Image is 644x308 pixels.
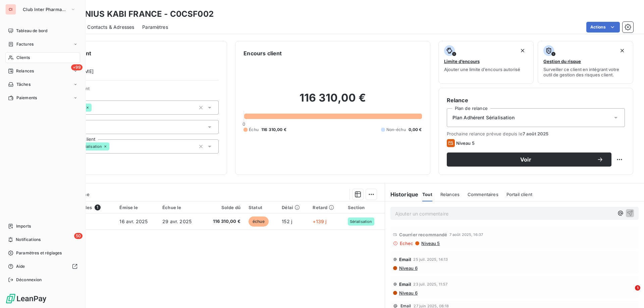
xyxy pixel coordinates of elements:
span: Tableau de bord [16,28,47,34]
h6: Informations client [41,49,219,57]
div: CI [5,4,16,15]
span: Tâches [16,81,31,87]
span: 7 août 2025, 16:37 [449,233,483,237]
span: Commentaires [468,192,498,197]
span: +139 j [313,219,326,224]
span: Club Inter Pharmaceutique [23,7,68,12]
button: Limite d’encoursAjouter une limite d’encours autorisé [438,41,534,84]
span: Gestion du risque [543,59,581,64]
span: 29 avr. 2025 [162,219,192,224]
span: Notifications [16,237,41,243]
span: Voir [455,157,597,162]
span: 1 [635,285,640,291]
span: 16 avr. 2025 [119,219,148,224]
div: Délai [282,205,305,210]
div: Émise le [119,205,154,210]
span: Relances [440,192,460,197]
div: Échue le [162,205,198,210]
input: Ajouter une valeur [92,105,97,111]
span: Surveiller ce client en intégrant votre outil de gestion des risques client. [543,67,628,77]
span: Tout [422,192,432,197]
input: Ajouter une valeur [109,143,115,149]
div: Retard [313,205,339,210]
span: Niveau 5 [421,241,440,246]
span: 25 juil. 2025, 14:13 [413,257,448,261]
span: 116 310,00 € [261,127,286,133]
span: Prochaine relance prévue depuis le [447,131,625,136]
span: Contacts & Adresses [87,24,134,30]
span: Paiements [16,95,37,101]
iframe: Intercom live chat [621,285,637,301]
span: Imports [16,223,31,229]
span: Déconnexion [16,277,42,283]
span: 0 [243,121,245,127]
h6: Relance [447,96,625,104]
span: Limite d’encours [444,59,480,64]
span: Niveau 6 [398,290,418,296]
h6: Encours client [244,49,282,57]
h6: Historique [385,190,419,198]
span: Echec [400,241,414,246]
span: Plan Adhérent Sérialisation [452,114,515,121]
span: échue [249,217,269,227]
div: Statut [249,205,274,210]
span: 0,00 € [409,127,422,133]
h2: 116 310,00 € [244,91,422,111]
div: Solde dû [207,205,240,210]
h3: FRESENIUS KABI FRANCE - C0CSF002 [59,8,214,20]
span: Email [399,257,412,262]
span: 116 310,00 € [207,218,240,225]
span: Paramètres et réglages [16,250,62,256]
span: 27 juin 2025, 08:18 [414,304,449,308]
span: Sérialisation [350,220,372,224]
span: Non-échu [386,127,406,133]
span: Niveau 5 [456,140,475,146]
a: Aide [5,261,80,272]
span: Aide [16,263,25,269]
span: 1 [95,204,101,210]
button: Gestion du risqueSurveiller ce client en intégrant votre outil de gestion des risques client. [538,41,633,84]
button: Voir [447,152,611,167]
span: 50 [74,233,83,239]
span: Email [399,282,412,287]
span: Clients [16,55,30,61]
img: Logo LeanPay [5,293,47,304]
span: Propriétés Client [54,86,219,95]
span: +99 [71,64,83,70]
span: Courrier recommandé [399,232,447,237]
span: 23 juil. 2025, 11:57 [413,282,447,286]
span: Portail client [506,192,532,197]
span: Ajouter une limite d’encours autorisé [444,67,520,72]
span: Factures [16,41,34,47]
span: Échu [249,127,259,133]
span: Email [400,304,411,308]
span: Niveau 6 [398,265,418,271]
div: Section [348,205,381,210]
span: Paramètres [142,24,168,30]
span: Relances [16,68,34,74]
span: 7 août 2025 [523,131,549,136]
button: Actions [586,22,620,33]
span: 152 j [282,219,292,224]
